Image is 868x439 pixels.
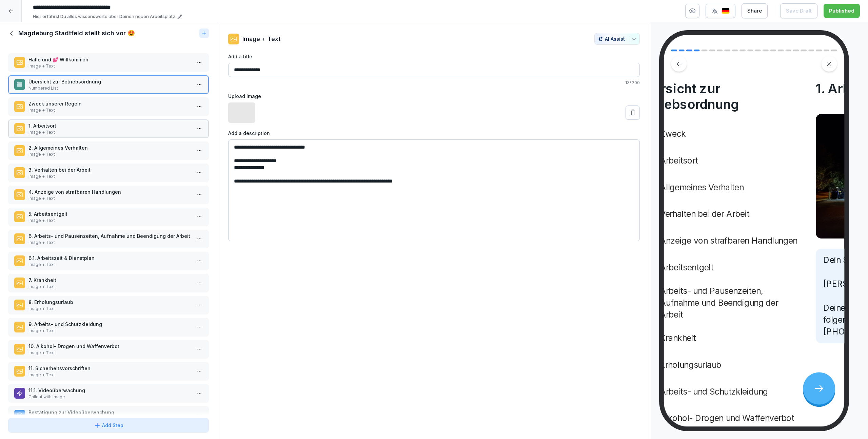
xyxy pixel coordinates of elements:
[28,321,191,328] p: 9. Arbeits- und Schutzkleidung
[660,386,801,398] p: Arbeits- und Schutzkleidung
[635,81,801,112] h4: Übersicht zur Betriebsordnung
[8,362,209,381] div: 11. SicherheitsvorschriftenImage + Text
[8,164,209,182] div: 3. Verhalten bei der ArbeitImage + Text
[28,129,191,135] p: Image + Text
[780,3,817,18] button: Save Draft
[28,350,191,356] p: Image + Text
[28,372,191,378] p: Image + Text
[597,36,637,42] div: AI Assist
[28,122,191,129] p: 1. Arbeitsort
[28,85,191,91] p: Numbered List
[28,217,191,224] p: Image + Text
[594,33,640,45] button: AI Assist
[228,130,640,137] label: Add a description
[28,144,191,151] p: 2. Allgemeines Verhalten
[28,195,191,202] p: Image + Text
[660,155,801,167] p: Arbeitsort
[829,7,854,15] div: Published
[660,359,801,371] p: Erholungsurlaub
[28,210,191,217] p: 5. Arbeitsentgelt
[28,151,191,157] p: Image + Text
[33,13,175,20] p: Hier erfährst Du alles wissenswerte über Deinen neuen Arbeitsplatz
[28,328,191,334] p: Image + Text
[660,412,801,424] p: Alkohol- Drogen und Waffenverbot
[28,56,191,63] p: Hallo und 💕 Willkommen
[228,80,640,86] p: 13 / 200
[8,97,209,116] div: Zweck unserer RegelnImage + Text
[28,387,191,394] p: 11.1. Videoüberwachung
[28,100,191,107] p: Zweck unserer Regeln
[786,7,812,15] div: Save Draft
[28,232,191,240] p: 6. Arbeits- und Pausenzeiten, Aufnahme und Beendigung der Arbeit
[28,254,191,262] p: 6.1. Arbeitszeit & Dienstplan
[8,406,209,425] div: Bestätigung zur VideoüberwachungChecklist
[242,34,281,43] p: Image + Text
[28,394,191,400] p: Callout with Image
[8,318,209,337] div: 9. Arbeits- und SchutzkleidungImage + Text
[660,235,801,247] p: Anzeige von strafbaren Handlungen
[28,284,191,290] p: Image + Text
[28,343,191,350] p: 10. Alkohol- Drogen und Waffenverbot
[28,276,191,284] p: 7. Krankheit
[8,75,209,94] div: Übersicht zur BetriebsordnungNumbered List
[8,296,209,314] div: 8. ErholungsurlaubImage + Text
[660,182,801,193] p: Allgemeines Verhalten
[742,3,768,18] button: Share
[8,186,209,204] div: 4. Anzeige von strafbaren HandlungenImage + Text
[660,262,801,273] p: Arbeitsentgelt
[8,141,209,160] div: 2. Allgemeines VerhaltenImage + Text
[8,274,209,292] div: 7. KrankheitImage + Text
[8,208,209,226] div: 5. ArbeitsentgeltImage + Text
[28,107,191,113] p: Image + Text
[28,409,191,416] p: Bestätigung zur Videoüberwachung
[8,252,209,270] div: 6.1. Arbeitszeit & DienstplanImage + Text
[8,119,209,138] div: 1. ArbeitsortImage + Text
[8,384,209,403] div: 11.1. VideoüberwachungCallout with Image
[28,365,191,372] p: 11. Sicherheitsvorschriften
[28,262,191,268] p: Image + Text
[8,340,209,359] div: 10. Alkohol- Drogen und WaffenverbotImage + Text
[747,7,762,15] div: Share
[228,53,640,60] label: Add a title
[660,332,801,344] p: Krankheit
[28,63,191,69] p: Image + Text
[660,208,801,220] p: Verhalten bei der Arbeit
[94,422,123,429] div: Add Step
[28,240,191,246] p: Image + Text
[28,306,191,312] p: Image + Text
[28,188,191,195] p: 4. Anzeige von strafbaren Handlungen
[28,78,191,85] p: Übersicht zur Betriebsordnung
[8,230,209,248] div: 6. Arbeits- und Pausenzeiten, Aufnahme und Beendigung der ArbeitImage + Text
[228,93,640,100] label: Upload Image
[660,128,801,140] p: Zweck
[18,29,135,37] h1: Magdeburg Stadtfeld stellt sich vor 😍
[660,285,801,321] p: Arbeits- und Pausenzeiten, Aufnahme und Beendigung der Arbeit
[722,8,730,14] img: de.svg
[8,418,209,433] button: Add Step
[28,166,191,173] p: 3. Verhalten bei der Arbeit
[8,53,209,72] div: Hallo und 💕 WillkommenImage + Text
[28,299,191,306] p: 8. Erholungsurlaub
[824,4,860,18] button: Published
[28,173,191,179] p: Image + Text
